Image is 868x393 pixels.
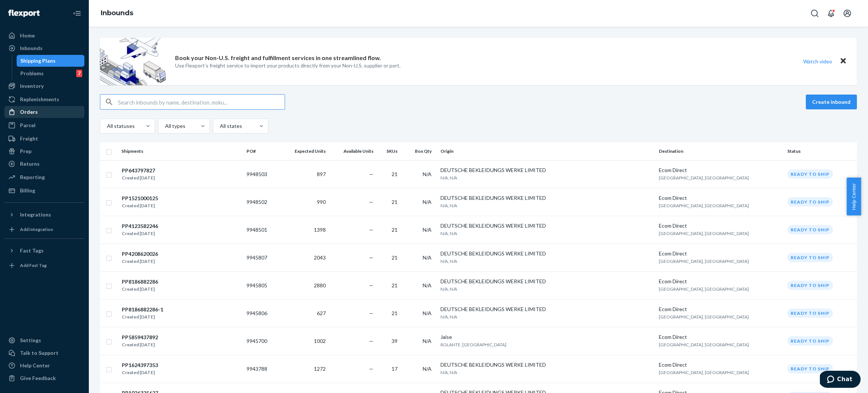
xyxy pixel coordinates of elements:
[20,337,41,344] div: Settings
[122,306,163,313] div: PP8186882286-1
[20,160,40,168] div: Returns
[4,93,84,105] a: Replenishments
[20,211,51,218] div: Integrations
[820,371,861,389] iframe: Opens a widget where you can chat to one of our agents
[122,369,158,376] div: Created [DATE]
[4,347,84,359] button: Talk to Support
[369,171,373,177] span: —
[392,282,398,288] span: 21
[244,160,279,188] td: 9948503
[440,222,653,229] div: DEUTSCHE BEKLEIDUNGS WERKE LIMITED
[314,282,326,288] span: 2880
[4,158,84,170] a: Returns
[4,260,84,271] a: Add Fast Tag
[122,230,158,237] div: Created [DATE]
[659,306,781,313] div: Ecom Direct
[423,310,432,316] span: N/A
[440,194,653,202] div: DEUTSCHE BEKLEIDUNGS WERKE LIMITED
[4,245,84,257] button: Fast Tags
[807,6,822,21] button: Open Search Box
[440,166,653,174] div: DEUTSCHE BEKLEIDUNGS WERKE LIMITED
[659,250,781,257] div: Ecom Direct
[659,222,781,229] div: Ecom Direct
[219,122,220,130] input: All states
[440,278,653,285] div: DEUTSCHE BEKLEIDUNGS WERKE LIMITED
[175,62,401,69] p: Use Flexport’s freight service to import your products directly from your Non-U.S. supplier or port.
[317,171,326,177] span: 897
[244,142,279,160] th: PO#
[659,361,781,369] div: Ecom Direct
[369,282,373,288] span: —
[838,56,848,67] button: Close
[659,278,781,285] div: Ecom Direct
[101,9,133,17] a: Inbounds
[4,145,84,157] a: Prep
[20,96,59,103] div: Replenishments
[440,314,457,320] span: N/A, N/A
[95,3,139,24] ol: breadcrumbs
[4,106,84,118] a: Orders
[659,286,749,292] span: [GEOGRAPHIC_DATA], [GEOGRAPHIC_DATA]
[392,227,398,233] span: 21
[787,253,833,262] div: Ready to ship
[317,199,326,205] span: 990
[659,314,749,320] span: [GEOGRAPHIC_DATA], [GEOGRAPHIC_DATA]
[314,254,326,261] span: 2043
[122,250,158,258] div: PP4208620026
[20,226,53,232] div: Add Integration
[314,366,326,372] span: 1272
[440,250,653,257] div: DEUTSCHE BEKLEIDUNGS WERKE LIMITED
[376,142,403,160] th: SKUs
[423,227,432,233] span: N/A
[20,148,31,155] div: Prep
[423,199,432,205] span: N/A
[122,341,158,349] div: Created [DATE]
[122,167,155,174] div: PP643797827
[369,366,373,372] span: —
[20,32,35,39] div: Home
[369,338,373,344] span: —
[4,80,84,92] a: Inventory
[840,6,855,21] button: Open account menu
[4,334,84,346] a: Settings
[70,6,84,21] button: Close Navigation
[20,247,44,254] div: Fast Tags
[369,227,373,233] span: —
[392,199,398,205] span: 21
[314,338,326,344] span: 1002
[787,169,833,179] div: Ready to ship
[20,374,56,382] div: Give Feedback
[317,310,326,316] span: 627
[440,286,457,292] span: N/A, N/A
[17,55,85,67] a: Shipping Plans
[122,202,158,209] div: Created [DATE]
[440,370,457,375] span: N/A, N/A
[659,194,781,202] div: Ecom Direct
[369,199,373,205] span: —
[20,122,36,129] div: Parcel
[403,142,438,160] th: Box Qty
[4,185,84,196] a: Billing
[4,209,84,221] button: Integrations
[787,197,833,207] div: Ready to ship
[369,254,373,261] span: —
[244,355,279,383] td: 9943788
[438,142,656,160] th: Origin
[118,142,244,160] th: Shipments
[175,54,381,62] p: Book your Non-U.S. freight and fulfillment services in one streamlined flow.
[329,142,377,160] th: Available Units
[847,178,861,215] button: Help Center
[787,225,833,234] div: Ready to ship
[122,285,158,293] div: Created [DATE]
[423,338,432,344] span: N/A
[20,135,38,142] div: Freight
[787,336,833,346] div: Ready to ship
[369,310,373,316] span: —
[122,195,158,202] div: PP1521000125
[787,364,833,373] div: Ready to ship
[4,42,84,54] a: Inbounds
[20,70,44,77] div: Problems
[244,327,279,355] td: 9945700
